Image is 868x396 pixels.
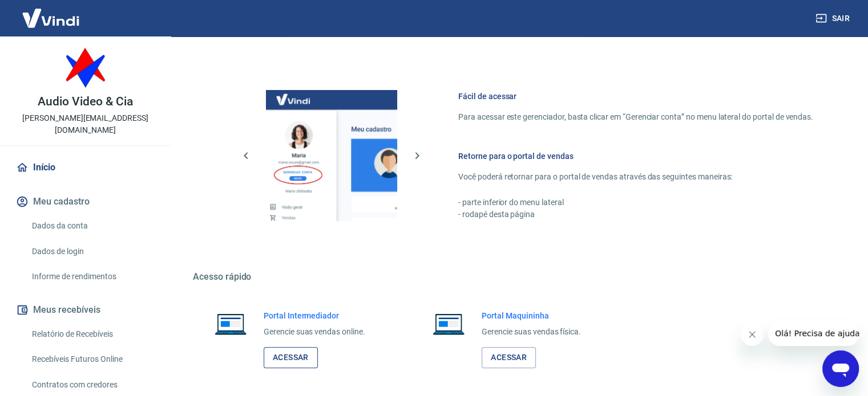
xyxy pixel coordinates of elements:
[63,46,108,91] img: 781f5b06-a316-4b54-ab84-1b3890fb34ae.jpeg
[768,321,859,346] iframe: Mensagem da empresa
[458,171,813,183] p: Você poderá retornar para o portal de vendas através das seguintes maneiras:
[9,112,162,136] p: [PERSON_NAME][EMAIL_ADDRESS][DOMAIN_NAME]
[27,240,157,263] a: Dados de login
[458,197,813,209] p: - parte inferior do menu lateral
[482,347,536,368] a: Acessar
[193,271,841,283] h5: Acesso rápido
[14,189,157,214] button: Meu cadastro
[482,326,581,338] p: Gerencie suas vendas física.
[7,8,96,17] span: Olá! Precisa de ajuda?
[27,265,157,288] a: Informe de rendimentos
[14,155,157,180] a: Início
[482,310,581,321] h6: Portal Maquininha
[458,150,813,162] h6: Retorne para o portal de vendas
[14,1,88,35] img: Vindi
[822,350,859,387] iframe: Botão para abrir a janela de mensagens
[207,310,255,337] img: Imagem de um notebook aberto
[458,209,813,221] p: - rodapé desta página
[27,322,157,346] a: Relatório de Recebíveis
[741,323,764,346] iframe: Fechar mensagem
[458,91,813,102] h6: Fácil de acessar
[266,90,397,221] img: Imagem da dashboard mostrando o botão de gerenciar conta na sidebar no lado esquerdo
[813,8,854,29] button: Sair
[14,297,157,322] button: Meus recebíveis
[264,347,318,368] a: Acessar
[458,111,813,123] p: Para acessar este gerenciador, basta clicar em “Gerenciar conta” no menu lateral do portal de ven...
[264,326,365,338] p: Gerencie suas vendas online.
[264,310,365,321] h6: Portal Intermediador
[425,310,473,337] img: Imagem de um notebook aberto
[27,348,157,371] a: Recebíveis Futuros Online
[27,214,157,238] a: Dados da conta
[38,96,132,108] p: Audio Video & Cia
